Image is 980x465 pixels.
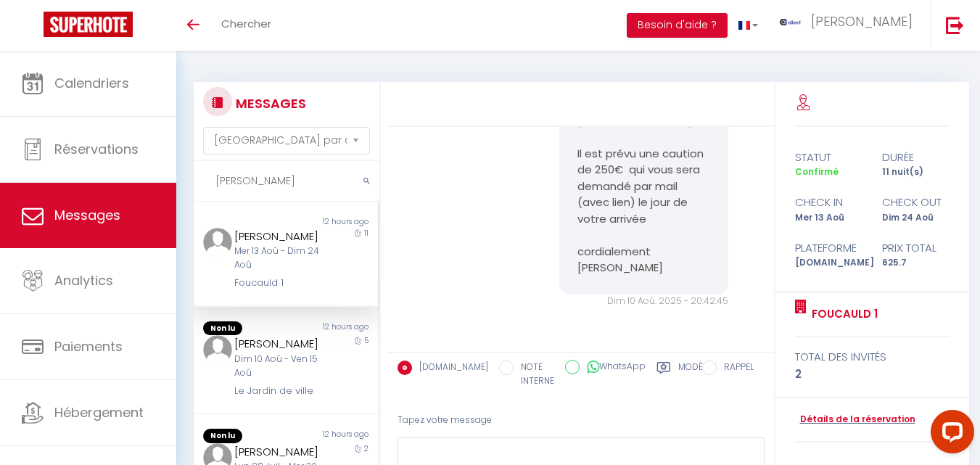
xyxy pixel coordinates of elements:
[795,348,950,366] div: total des invités
[286,216,378,228] div: 12 hours ago
[678,361,717,390] label: Modèles
[286,321,378,336] div: 12 hours ago
[780,19,802,25] img: ...
[234,384,323,398] div: Le Jardin de ville
[580,360,646,376] label: WhatsApp
[785,256,872,270] div: [DOMAIN_NAME]
[44,12,133,37] img: Super Booking
[717,361,754,376] label: RAPPEL
[627,13,728,38] button: Besoin d'aide ?
[203,321,242,336] span: Non lu
[221,16,271,31] span: Chercher
[194,161,379,202] input: Rechercher un mot clé
[946,16,964,34] img: logout
[514,361,554,388] label: NOTE INTERNE
[203,429,242,443] span: Non lu
[203,228,232,257] img: ...
[364,335,368,346] span: 5
[54,403,144,421] span: Hébergement
[872,211,959,225] div: Dim 24 Aoû
[232,87,306,120] h3: MESSAGES
[872,256,959,270] div: 625.7
[234,335,323,353] div: [PERSON_NAME]
[54,271,113,289] span: Analytics
[54,74,129,92] span: Calendriers
[795,366,950,383] div: 2
[785,149,872,166] div: statut
[54,337,123,355] span: Paiements
[286,429,378,443] div: 12 hours ago
[919,404,980,465] iframe: LiveChat chat widget
[234,244,323,272] div: Mer 13 Aoû - Dim 24 Aoû
[785,239,872,257] div: Plateforme
[234,276,323,290] div: Foucauld 1
[364,443,368,454] span: 2
[872,239,959,257] div: Prix total
[811,12,913,30] span: [PERSON_NAME]
[795,413,915,427] a: Détails de la réservation
[795,165,839,178] span: Confirmé
[234,228,323,245] div: [PERSON_NAME]
[785,194,872,211] div: check in
[785,211,872,225] div: Mer 13 Aoû
[807,305,878,323] a: Foucauld 1
[364,228,368,239] span: 11
[872,194,959,211] div: check out
[54,206,120,224] span: Messages
[203,335,232,364] img: ...
[872,149,959,166] div: durée
[412,361,488,376] label: [DOMAIN_NAME]
[234,353,323,380] div: Dim 10 Aoû - Ven 15 Aoû
[398,403,765,438] div: Tapez votre message
[234,443,323,461] div: [PERSON_NAME]
[54,140,139,158] span: Réservations
[559,295,728,308] div: Dim 10 Aoû. 2025 - 20:42:45
[872,165,959,179] div: 11 nuit(s)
